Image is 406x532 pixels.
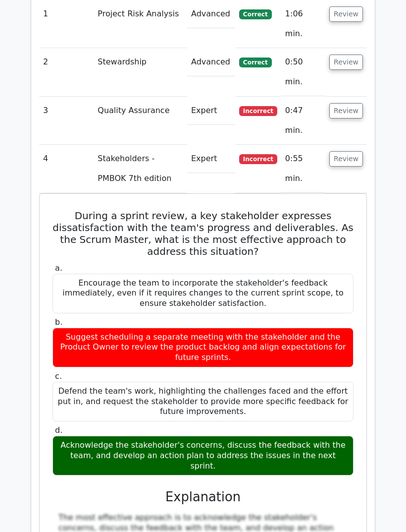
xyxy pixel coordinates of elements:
span: Correct [239,58,271,67]
button: Review [329,151,363,167]
td: 2 [39,48,94,96]
td: 0:55 min. [281,145,325,193]
span: a. [55,263,62,273]
span: d. [55,425,62,435]
h3: Explanation [58,489,348,505]
span: b. [55,317,62,327]
td: Expert [187,97,235,125]
span: c. [55,371,62,381]
span: Correct [239,9,271,19]
td: 0:47 min. [281,97,325,145]
div: Suggest scheduling a separate meeting with the stakeholder and the Product Owner to review the pr... [52,328,354,367]
button: Review [329,6,363,22]
td: Advanced [187,48,235,76]
div: Encourage the team to incorporate the stakeholder's feedback immediately, even if it requires cha... [52,274,354,313]
span: Incorrect [239,106,277,116]
button: Review [329,55,363,70]
td: Stakeholders - PMBOK 7th edition [94,145,187,193]
td: 3 [39,97,94,145]
span: Incorrect [239,154,277,164]
td: Stewardship [94,48,187,96]
td: Quality Assurance [94,97,187,145]
div: Defend the team's work, highlighting the challenges faced and the effort put in, and request the ... [52,382,354,421]
button: Review [329,103,363,118]
td: 0:50 min. [281,48,325,96]
h5: During a sprint review, a key stakeholder expresses dissatisfaction with the team's progress and ... [51,210,355,257]
td: 4 [39,145,94,193]
td: Expert [187,145,235,173]
div: Acknowledge the stakeholder's concerns, discuss the feedback with the team, and develop an action... [52,436,354,475]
